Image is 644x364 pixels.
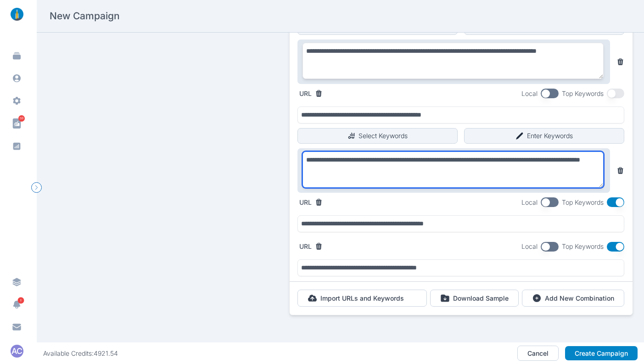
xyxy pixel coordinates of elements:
label: URL [299,242,312,251]
label: URL [299,198,312,207]
button: Cancel [517,346,559,361]
span: Local [521,242,538,250]
p: Add New Combination [545,294,614,302]
label: URL [299,90,312,98]
span: Local [521,198,538,206]
button: Import URLs and Keywords [297,290,427,307]
span: 59 [18,115,25,122]
button: Download Sample [430,290,519,307]
h2: New Campaign [50,10,120,22]
span: Local [521,90,538,97]
button: Enter Keywords [464,128,624,144]
span: Top Keywords [562,242,604,250]
span: Top Keywords [562,90,604,97]
div: Available Credits: 4921.54 [43,349,118,358]
p: Import URLs and Keywords [320,294,404,302]
button: Create Campaign [565,346,638,361]
button: Add New Combination [522,290,624,307]
button: Select Keywords [297,128,458,144]
img: linklaunch_small.2ae18699.png [7,8,27,21]
span: Top Keywords [562,198,604,206]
